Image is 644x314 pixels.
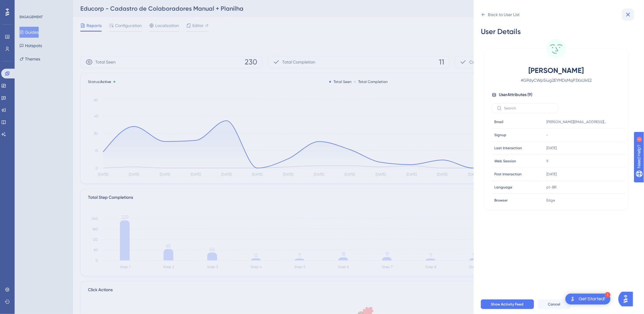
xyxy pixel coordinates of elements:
[547,119,607,124] span: [PERSON_NAME][EMAIL_ADDRESS][DOMAIN_NAME]
[495,172,522,177] span: First Interaction
[495,119,504,124] span: Email
[547,146,557,150] time: [DATE]
[495,198,508,203] span: Browser
[503,77,610,84] span: # GPdyCWp5iug2EYMDsMqP3XsUikE2
[495,185,513,190] span: Language
[495,133,507,137] span: Signup
[547,185,557,190] span: pt-BR
[569,295,576,303] img: launcher-image-alternative-text
[618,290,637,308] iframe: UserGuiding AI Assistant Launcher
[547,172,557,176] time: [DATE]
[548,302,561,307] span: Cancel
[499,91,533,98] span: User Attributes ( 9 )
[565,294,611,305] div: Open Get Started! checklist, remaining modules: 1
[503,66,610,75] span: [PERSON_NAME]
[42,3,44,8] div: 1
[547,198,555,203] span: Edge
[495,159,516,164] span: Web Session
[495,146,522,150] span: Last Interaction
[14,2,38,9] span: Need Help?
[481,27,632,36] div: User Details
[491,302,524,307] span: Show Activity Feed
[488,11,520,18] div: Back to User List
[579,296,606,302] div: Get Started!
[547,159,548,164] span: 9
[605,292,611,298] div: 1
[538,299,571,309] button: Cancel
[504,106,554,110] input: Search
[481,299,534,309] button: Show Activity Feed
[547,133,548,137] span: -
